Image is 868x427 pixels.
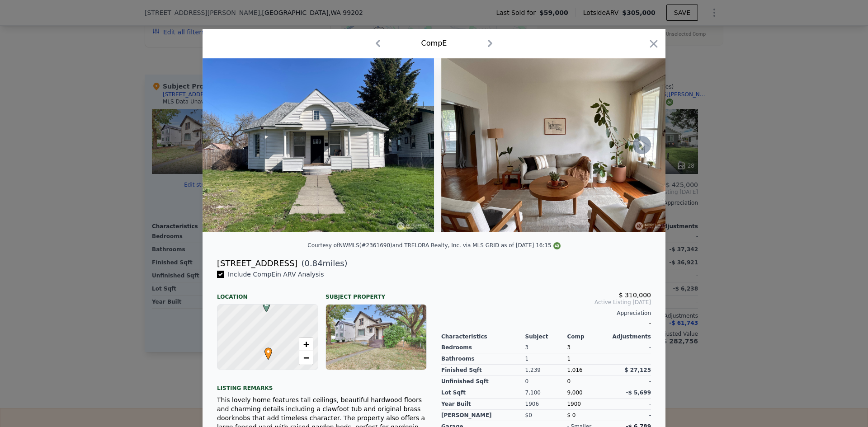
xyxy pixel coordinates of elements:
[567,367,582,373] span: 1,016
[567,399,609,410] div: 1900
[567,378,571,385] span: 0
[441,376,525,387] div: Unfinished Sqft
[525,353,567,365] div: 1
[203,58,434,232] img: Property Img
[567,333,609,340] div: Comp
[262,345,274,358] span: •
[567,412,576,418] span: $ 0
[441,317,651,329] div: -
[441,310,651,317] div: Appreciation
[305,258,323,268] span: 0.84
[609,342,651,353] div: -
[609,376,651,387] div: -
[441,410,525,421] div: [PERSON_NAME]
[224,271,328,278] span: Include Comp E in ARV Analysis
[567,344,571,351] span: 3
[626,389,651,396] span: -$ 5,699
[441,387,525,399] div: Lot Sqft
[421,38,447,49] div: Comp E
[217,257,297,270] div: [STREET_ADDRESS]
[609,333,651,340] div: Adjustments
[262,347,268,353] div: •
[297,257,347,270] span: ( miles)
[441,365,525,376] div: Finished Sqft
[441,353,525,365] div: Bathrooms
[525,387,567,399] div: 7,100
[303,352,309,363] span: −
[525,376,567,387] div: 0
[299,351,313,365] a: Zoom out
[260,300,266,305] div: E
[525,410,567,421] div: $0
[441,58,673,232] img: Property Img
[441,342,525,353] div: Bedrooms
[307,242,560,249] div: Courtesy of NWMLS (#2361690) and TRELORA Realty, Inc. via MLS GRID as of [DATE] 16:15
[525,365,567,376] div: 1,239
[525,333,567,340] div: Subject
[217,286,318,300] div: Location
[525,342,567,353] div: 3
[441,399,525,410] div: Year Built
[609,353,651,365] div: -
[567,353,609,365] div: 1
[619,291,651,299] span: $ 310,000
[303,338,309,350] span: +
[553,242,561,249] img: NWMLS Logo
[217,377,427,392] div: Listing remarks
[325,286,427,300] div: Subject Property
[441,333,525,340] div: Characteristics
[609,399,651,410] div: -
[609,410,651,421] div: -
[441,299,651,306] span: Active Listing [DATE]
[567,389,582,396] span: 9,000
[299,338,313,351] a: Zoom in
[624,367,651,373] span: $ 27,125
[525,399,567,410] div: 1906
